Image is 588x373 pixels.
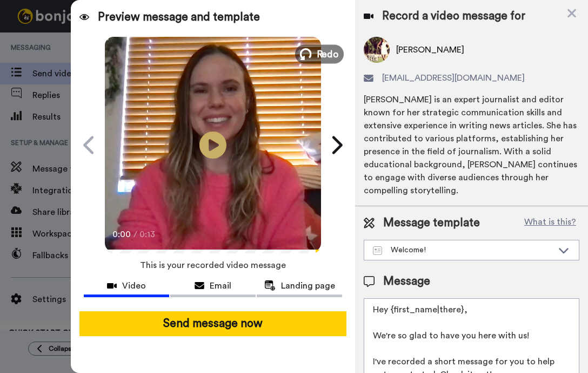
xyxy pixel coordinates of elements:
div: [PERSON_NAME] is an expert journalist and editor known for her strategic communication skills and... [364,93,579,197]
button: Send message now [79,311,347,336]
div: Welcome! [373,245,553,256]
span: Landing page [281,279,335,292]
span: Message template [383,215,480,231]
span: 0:00 [112,228,131,241]
span: Video [122,279,146,292]
span: 0:13 [139,228,158,241]
button: What is this? [521,215,579,231]
span: [EMAIL_ADDRESS][DOMAIN_NAME] [382,71,525,84]
img: Message-temps.svg [373,246,382,255]
span: Email [210,279,231,292]
span: This is your recorded video message [140,253,286,277]
span: / [133,228,137,241]
span: Message [383,273,430,290]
